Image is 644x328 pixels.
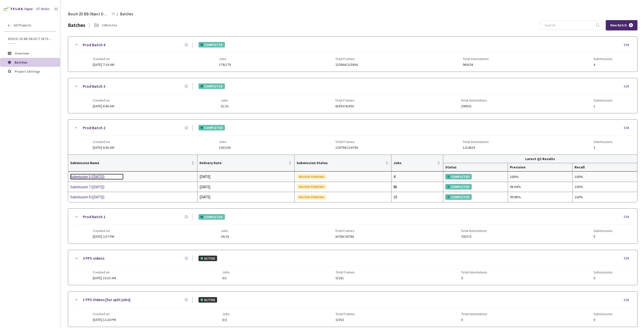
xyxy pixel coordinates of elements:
[198,125,225,130] div: COMPLETED
[336,318,355,322] span: 0/353
[575,194,635,200] div: 100%
[461,276,487,280] span: 0
[445,174,472,179] div: COMPLETED
[297,194,327,200] div: REVIEW PENDING
[70,161,190,165] span: Submission Name
[70,184,124,190] a: Submission 7 ([DATE])
[93,234,114,239] span: [DATE] 2:57 PM
[445,194,472,200] div: COMPLETED
[70,194,124,200] a: Submission 6 ([DATE])
[335,57,358,61] span: Total Frames
[222,318,230,322] span: 0/3
[221,235,229,239] span: 29/29
[393,174,441,180] div: 4
[393,194,441,200] div: 10
[83,214,105,220] a: Prod Batch 1
[83,255,104,261] a: 3 FPS videos
[297,184,327,190] div: REVIEW PENDING
[219,146,231,150] span: 100/100
[624,125,632,130] div: Edit
[70,174,124,180] a: Submission 5 ([DATE])
[36,7,50,12] div: GT Studio
[336,270,355,274] span: Total Frames
[461,98,487,102] span: Total Annotations
[393,184,441,190] div: 86
[335,63,358,67] span: 215864/215864
[461,318,487,322] span: 0
[335,235,354,239] span: 36788/36788
[93,145,114,150] span: [DATE] 6:58 AM
[624,298,632,303] div: Edit
[68,209,637,244] div: Prod Batch 1COMPLETEDEditCreated on[DATE] 2:57 PMJobs29/29Total Frames36788/36788Total Annotation...
[198,83,225,89] div: COMPLETED
[219,57,231,61] span: Jobs
[335,146,358,150] span: 134794/134794
[221,104,229,108] span: 31/31
[68,11,109,17] span: Bosch 2D BB Object Detection
[593,318,613,322] span: 0
[219,140,231,144] span: Jobs
[222,312,230,316] span: Jobs
[14,23,31,27] span: All Projects
[219,63,231,67] span: 179/179
[593,146,613,150] span: 3
[117,11,118,17] li: /
[393,161,436,165] span: Jobs
[15,69,40,74] span: Project Settings
[443,163,508,171] th: Status
[391,155,443,171] th: Jobs
[198,42,225,48] div: COMPLETED
[593,276,613,280] span: 0
[510,174,570,179] div: 100%
[461,229,487,233] span: Total Annotations
[461,270,487,274] span: Total Annotations
[199,184,292,190] div: [DATE]
[83,83,105,89] a: Prod Batch 3
[335,98,354,102] span: Total Frames
[83,125,105,131] a: Prod Batch 2
[463,63,489,67] span: 969158
[68,155,197,171] th: Submission Name
[510,194,570,200] div: 99.98%
[445,184,472,190] div: COMPLETED
[93,57,114,61] span: Created on
[463,140,489,144] span: Total Annotations
[593,140,613,144] span: Submissions
[102,23,117,28] div: 10 Batches
[93,276,116,280] span: [DATE] 10:15 AM
[508,163,573,171] th: Precision
[461,104,487,108] span: 296502
[573,163,637,171] th: Recall
[198,214,225,220] div: COMPLETED
[610,23,627,27] span: New Batch
[463,57,489,61] span: Total Annotations
[443,155,637,163] th: Latest QC Results
[624,42,632,48] div: Edit
[222,276,230,280] span: 0/1
[93,62,114,67] span: [DATE] 7:16 AM
[198,297,217,303] div: ACTIVE
[199,174,292,180] div: [DATE]
[222,270,230,274] span: Jobs
[68,292,637,326] div: 1 FPS Videos [for split jobs]ACTIVEEditCreated on[DATE] 12:20 PMJobs0/3Total Frames0/353Total Ann...
[336,312,355,316] span: Total Frames
[221,98,229,102] span: Jobs
[575,174,635,179] div: 100%
[593,235,613,239] span: 5
[93,104,114,108] span: [DATE] 6:46 AM
[593,57,613,61] span: Submissions
[199,161,288,165] span: Delivery Date
[68,250,637,285] div: 3 FPS videosACTIVEEditCreated on[DATE] 10:15 AMJobs0/1Total Frames0/181Total Annotations0Submissi...
[93,98,114,102] span: Created on
[93,312,116,316] span: Created on
[15,60,27,65] span: Batches
[83,42,105,48] a: Prod Batch 4
[335,229,354,233] span: Total Frames
[15,51,29,56] span: Overview
[221,229,229,233] span: Jobs
[197,155,295,171] th: Delivery Date
[68,78,637,113] div: Prod Batch 3COMPLETEDEditCreated on[DATE] 6:46 AMJobs31/31Total Frames41850/41850Total Annotation...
